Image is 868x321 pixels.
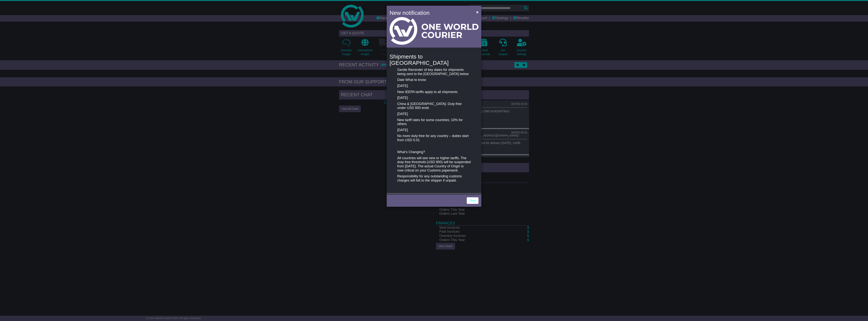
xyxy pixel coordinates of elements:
[397,150,471,154] p: What’s Changing?
[397,102,471,110] p: China & [GEOGRAPHIC_DATA]: Duty-free under USD 800 ends
[397,78,471,82] p: Date What to know
[397,134,471,142] p: No more duty-free for any country – duties start from USD 0.01
[397,112,471,116] p: [DATE]
[390,9,471,17] h4: New notification
[476,10,478,14] span: ×
[467,197,478,204] a: Close
[397,118,471,126] p: New tariff rates for some countries; 10% for others
[397,68,471,76] p: Gentle Reminder of key dates for shipments being sent to the [GEOGRAPHIC_DATA] below
[390,53,478,66] h4: Shipments to [GEOGRAPHIC_DATA]
[397,128,471,132] p: [DATE]
[397,90,471,94] p: New IEEPA tariffs apply to all shipments
[397,174,471,182] p: Responsibility for any outstanding customs charges will fall to the shipper if unpaid.
[390,17,478,45] img: Light
[474,8,480,16] button: Close
[397,156,471,172] p: All countries will see new or higher tariffs. The duty-free threshold (USD 800) will be suspended...
[397,96,471,100] p: [DATE]
[397,84,471,88] p: [DATE]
